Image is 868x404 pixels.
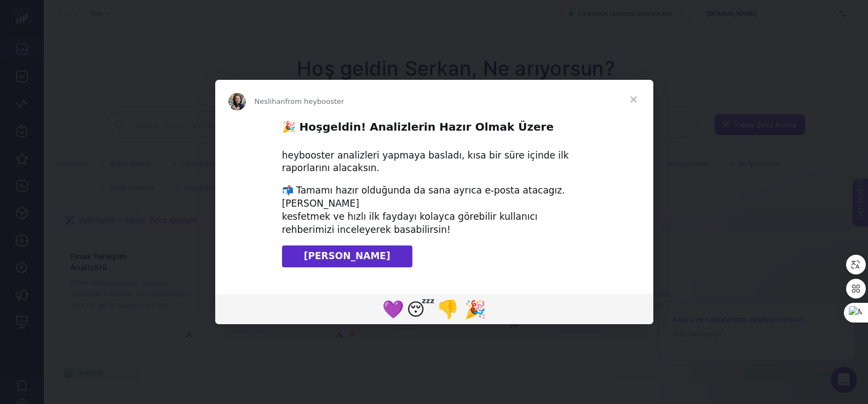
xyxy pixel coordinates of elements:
[282,120,554,133] font: 🎉 Hoşgeldin! Analizlerin Hazır Olmak Üzere
[407,296,434,322] span: uyku reaksiyonu
[464,299,486,320] font: 🎉
[380,296,407,322] span: mor kalp reaksiyonu
[282,198,359,209] font: ​[PERSON_NAME]
[282,150,569,174] font: heybooster analizleri yapmaya basladı, kısa bir süre içinde ilk raporlarını alacaksın.
[462,296,489,322] span: tada reaksiyonu
[255,97,285,106] font: Neslihan
[282,185,565,196] font: 📬 Tamamı hazır olduğunda da sana ayrıca e-posta atacagız.
[407,299,435,320] font: 😴
[382,299,404,320] font: 💜
[304,250,390,261] font: [PERSON_NAME]
[7,3,50,11] font: Geri bildirim
[434,296,462,322] span: 1 tepki
[285,97,344,106] font: from heybooster
[228,93,246,110] img: Neslihan'ın profil resmi
[282,211,538,235] font: kesfetmek ve hızlı ilk faydayı kolayca görebilir kullanıcı rehberimizi inceleyerek basabilirsin!
[437,299,459,320] font: 👎
[282,245,412,267] a: [PERSON_NAME]
[614,80,653,119] span: Kapalı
